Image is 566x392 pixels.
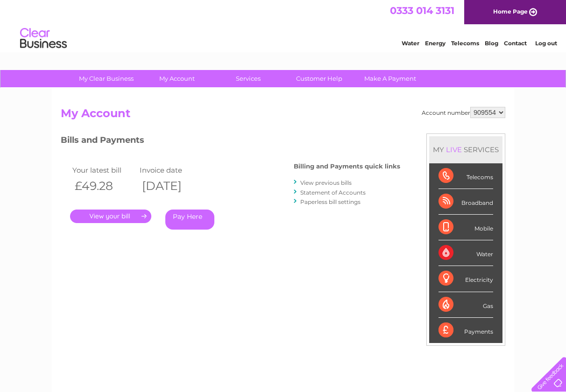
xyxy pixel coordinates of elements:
[439,215,493,240] div: Mobile
[422,107,505,118] div: Account number
[485,40,498,47] a: Blog
[390,5,454,16] a: 0333 014 3131
[451,40,479,47] a: Telecoms
[68,70,145,87] a: My Clear Business
[61,107,505,125] h2: My Account
[165,210,214,230] a: Pay Here
[439,163,493,189] div: Telecoms
[294,163,400,170] h4: Billing and Payments quick links
[20,24,67,53] img: logo.png
[402,40,419,47] a: Water
[439,189,493,215] div: Broadband
[300,198,361,205] a: Paperless bill settings
[70,210,151,223] a: .
[210,70,287,87] a: Services
[281,70,358,87] a: Customer Help
[61,133,400,150] h3: Bills and Payments
[535,40,557,47] a: Log out
[439,318,493,343] div: Payments
[439,240,493,266] div: Water
[429,136,502,163] div: MY SERVICES
[444,145,464,154] div: LIVE
[439,266,493,292] div: Electricity
[439,292,493,318] div: Gas
[504,40,527,47] a: Contact
[70,176,137,196] th: £49.28
[137,176,205,196] th: [DATE]
[139,70,216,87] a: My Account
[137,164,205,176] td: Invoice date
[300,179,352,186] a: View previous bills
[63,5,504,45] div: Clear Business is a trading name of Verastar Limited (registered in [GEOGRAPHIC_DATA] No. 3667643...
[300,189,366,196] a: Statement of Accounts
[70,164,137,176] td: Your latest bill
[425,40,446,47] a: Energy
[352,70,429,87] a: Make A Payment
